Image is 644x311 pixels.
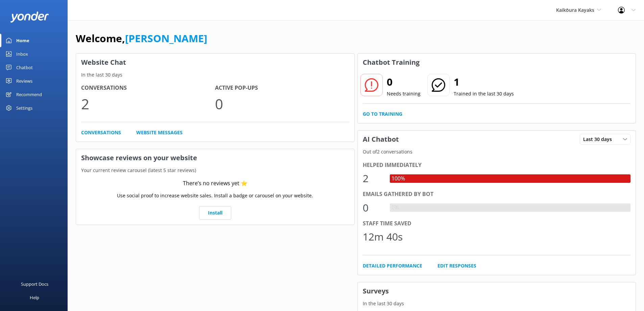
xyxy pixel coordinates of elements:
[387,90,421,97] p: Needs training
[437,262,476,270] a: Edit Responses
[358,148,636,155] p: Out of 2 conversations
[215,92,349,115] p: 0
[199,206,231,220] a: Install
[363,219,631,228] div: Staff time saved
[21,277,48,291] div: Support Docs
[358,131,404,148] h3: AI Chatbot
[125,31,207,45] a: [PERSON_NAME]
[81,84,215,92] h4: Conversations
[583,136,616,143] span: Last 30 days
[363,262,422,270] a: Detailed Performance
[10,11,49,23] img: yonder-white-logo.png
[454,74,514,90] h2: 1
[16,47,28,61] div: Inbox
[16,61,33,74] div: Chatbot
[390,203,401,212] div: 0%
[16,34,29,47] div: Home
[363,110,402,118] a: Go to Training
[16,101,32,115] div: Settings
[387,74,421,90] h2: 0
[76,149,354,167] h3: Showcase reviews on your website
[76,30,207,47] h1: Welcome,
[363,229,403,245] div: 12m 40s
[556,7,594,13] span: Kaikōura Kayaks
[16,88,42,101] div: Recommend
[81,129,121,136] a: Conversations
[76,54,354,71] h3: Website Chat
[358,54,425,71] h3: Chatbot Training
[183,179,247,188] div: There’s no reviews yet ⭐
[16,74,32,88] div: Reviews
[30,291,39,304] div: Help
[136,129,183,136] a: Website Messages
[215,84,349,92] h4: Active Pop-ups
[363,161,631,170] div: Helped immediately
[117,192,313,199] p: Use social proof to increase website sales. Install a badge or carousel on your website.
[81,92,215,115] p: 2
[363,200,383,216] div: 0
[76,71,354,79] p: In the last 30 days
[76,167,354,174] p: Your current review carousel (latest 5 star reviews)
[454,90,514,97] p: Trained in the last 30 days
[363,190,631,199] div: Emails gathered by bot
[390,174,407,183] div: 100%
[358,300,636,307] p: In the last 30 days
[363,170,383,187] div: 2
[358,282,636,300] h3: Surveys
